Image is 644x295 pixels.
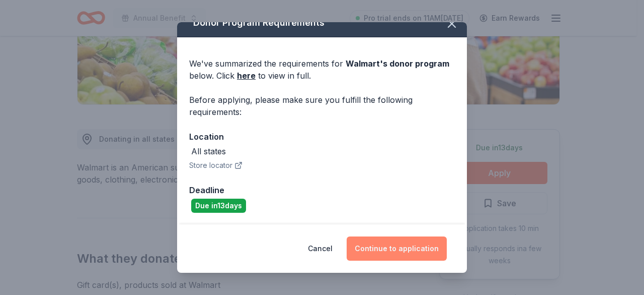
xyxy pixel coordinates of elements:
div: Deadline [189,184,455,197]
button: Continue to application [347,237,447,261]
div: All states [191,145,226,157]
button: Store locator [189,159,243,171]
div: Location [189,130,455,143]
div: Donor Program Requirements [177,9,467,37]
a: here [237,70,256,82]
button: Cancel [308,237,333,261]
div: Before applying, please make sure you fulfill the following requirements: [189,94,455,118]
span: Walmart 's donor program [346,58,449,69]
div: Due in 13 days [191,199,246,213]
div: We've summarized the requirements for below. Click to view in full. [189,57,455,82]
